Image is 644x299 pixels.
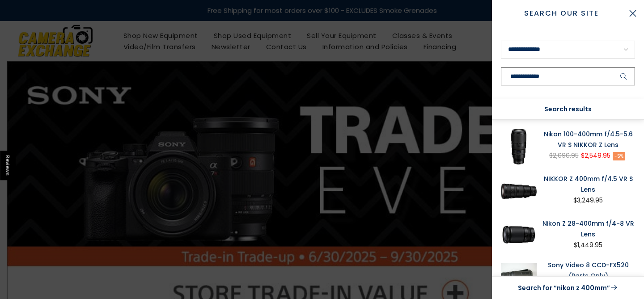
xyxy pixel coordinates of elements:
a: Nikon 100-400mm f/4.5-5.6 VR S NIKKOR Z Lens [541,129,635,150]
img: Sony Video 8 CCD-FX520 (Parts Only) Video Equipment - Camcorders Sony 52373104 [501,260,537,292]
img: Nikon Z 28-400mm f/4-8 VR Lens Lenses Small Format - Nikon AF Mount Lenses - Nikon Z Mount Lenses... [501,218,537,251]
a: Search for “nikon z 400mm” [501,282,635,294]
div: $3,249.95 [573,195,603,206]
a: Sony Video 8 CCD-FX520 (Parts Only) [541,260,635,281]
a: NIKKOR Z 400mm f/4.5 VR S Lens [541,173,635,195]
div: $1,449.95 [574,240,602,251]
a: Nikon Z 28-400mm f/4-8 VR Lens [541,218,635,240]
button: Close Search [622,2,644,25]
ins: $2,549.95 [581,150,610,161]
span: -5% [613,152,625,160]
img: NIKKOR Z 400mm f/4.5 VR S Lens Lenses - Small Format - Nikon AF Mount Lenses - Nikon Z Mount Lens... [501,173,537,209]
img: Nikon 100-400mm f/4.5-5.6 VR S NIKKOR Z Lens Lenses - Small Format - Nikon AF Mount Lenses - Niko... [501,129,537,164]
del: $2,696.95 [549,151,579,160]
div: Search results [492,99,644,120]
span: Search Our Site [501,8,622,19]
